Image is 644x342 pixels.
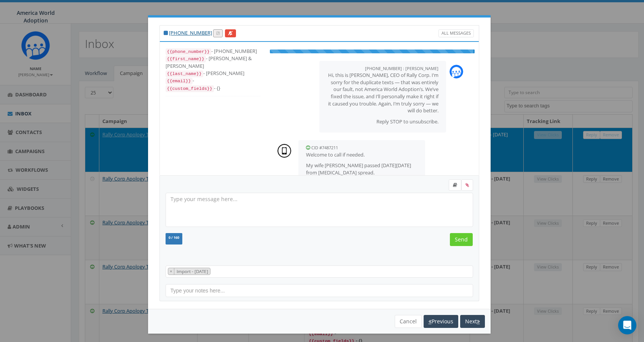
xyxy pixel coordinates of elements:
div: - [PERSON_NAME] & [PERSON_NAME] [166,55,260,69]
span: Call this contact by routing a call through the phone number listed in your profile. [216,30,220,36]
button: Remove item [168,268,174,275]
label: Insert Template Text [449,179,461,191]
small: CID #7487211 [311,145,338,150]
textarea: Search [212,268,216,275]
p: Hi, this is [PERSON_NAME], CEO of Rally Corp. I’m sorry for the duplicate texts — that was entire... [327,72,439,114]
button: Next [460,315,485,328]
div: - {} [166,85,260,92]
div: - [166,77,260,85]
code: {{custom_fields}} [166,85,214,92]
div: - [PERSON_NAME] [166,70,260,77]
p: My wife [PERSON_NAME] passed [DATE][DATE] from [MEDICAL_DATA] spread. [306,162,418,176]
a: [PHONE_NUMBER] [169,29,212,36]
code: {{email}} [166,78,193,85]
div: - [PHONE_NUMBER] [166,48,260,55]
p: Reply STOP to unsubscribe. [327,118,439,125]
span: Attach your media [461,179,473,191]
input: Type your notes here... [166,284,473,297]
li: Import - 08/11/2025 [168,268,210,275]
span: Import - [DATE] [176,268,210,274]
code: {{first_name}} [166,56,206,62]
span: × [170,268,172,274]
img: person-7663c4fa307d6c3c676fe4775fa3fa0625478a53031cd108274f5a685e757777.png [277,144,291,158]
code: {{phone_number}} [166,48,211,55]
img: Rally_Corp_Icon.png [450,65,463,78]
a: All Messages [438,29,474,37]
code: {{last_name}} [166,70,203,77]
button: Cancel [395,315,422,328]
div: Open Intercom Messenger [618,316,636,334]
p: Welcome to call if needed. [306,151,418,158]
span: 0 / 160 [169,235,179,240]
button: Previous [424,315,458,328]
input: Send [450,233,473,246]
small: [PHONE_NUMBER] : [PERSON_NAME] [365,66,438,71]
i: This phone number is subscribed and will receive texts. [164,30,168,35]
